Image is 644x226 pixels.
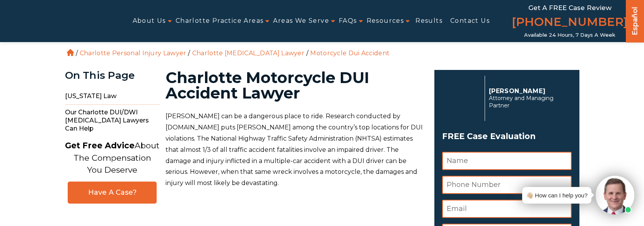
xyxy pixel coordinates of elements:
[76,188,149,197] span: Have A Case?
[442,152,572,170] input: Name
[524,32,615,38] span: Available 24 Hours, 7 Days a Week
[65,139,159,176] p: About The Compensation You Deserve
[5,13,110,29] img: Auger & Auger Accident and Injury Lawyers Logo
[442,129,572,144] h3: FREE Case Evaluation
[65,70,160,81] div: On This Page
[415,12,442,30] a: Results
[512,14,628,32] a: [PHONE_NUMBER]
[176,12,264,30] a: Charlotte Practice Areas
[489,95,567,109] span: Attorney and Managing Partner
[450,12,490,30] a: Contact Us
[65,141,135,150] strong: Get Free Advice
[442,176,572,194] input: Phone Number
[192,49,304,57] a: Charlotte [MEDICAL_DATA] Lawyer
[308,49,391,57] li: Motorcycle Dui Accident
[442,200,572,218] input: Email
[528,4,612,12] span: Get a FREE Case Review
[166,111,425,189] p: [PERSON_NAME] can be a dangerous place to ride. Research conducted by [DOMAIN_NAME] puts [PERSON_...
[339,12,357,30] a: FAQs
[133,12,166,30] a: About Us
[526,190,588,201] div: 👋🏼 How can I help you?
[68,182,157,204] a: Have A Case?
[596,176,634,214] img: Intaker widget Avatar
[80,49,186,57] a: Charlotte Personal Injury Lawyer
[65,88,160,105] span: [US_STATE] Law
[367,12,404,30] a: Resources
[65,105,160,136] span: Our Charlotte DUI/DWI [MEDICAL_DATA] Lawyers Can Help
[67,49,74,56] a: Home
[442,79,481,117] img: Herbert Auger
[273,12,329,30] a: Areas We Serve
[489,87,567,95] p: [PERSON_NAME]
[166,70,425,101] h1: Charlotte Motorcycle DUI Accident Lawyer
